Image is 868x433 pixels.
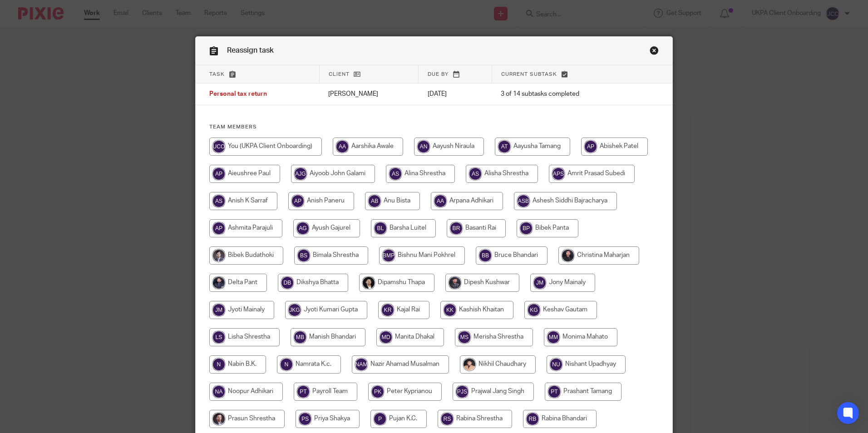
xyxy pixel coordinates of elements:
[227,47,274,54] span: Reassign task
[492,84,632,105] td: 3 of 14 subtasks completed
[209,123,659,131] h4: Team members
[328,89,409,98] p: [PERSON_NAME]
[428,72,449,77] span: Due by
[209,72,225,77] span: Task
[501,72,557,77] span: Current subtask
[209,91,267,98] span: Personal tax return
[329,72,350,77] span: Client
[428,89,483,98] p: [DATE]
[650,46,659,58] a: Close this dialog window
